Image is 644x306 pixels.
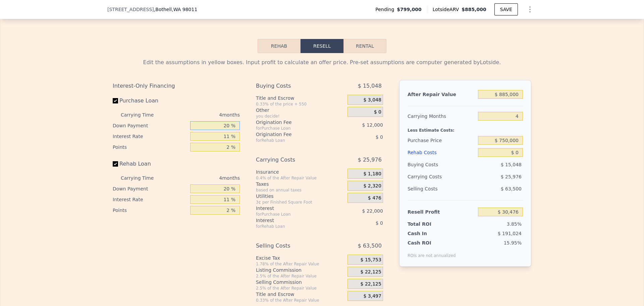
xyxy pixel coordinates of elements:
div: Points [113,142,187,152]
button: Rental [343,39,386,53]
span: $ 22,125 [361,281,381,287]
div: Total ROI [408,221,449,227]
div: Insurance [256,169,345,175]
span: Pending [375,6,397,13]
div: for Purchase Loan [256,126,331,131]
div: Edit the assumptions in yellow boxes. Input profit to calculate an offer price. Pre-set assumptio... [113,58,531,67]
button: SAVE [494,3,518,15]
span: , WA 98011 [172,7,197,12]
div: Interest Rate [113,194,187,205]
div: Carrying Time [121,173,164,183]
span: $ 63,500 [358,240,382,252]
div: Cash ROI [408,239,456,246]
div: you decide! [256,114,345,119]
span: $ 1,180 [363,171,381,177]
div: Carrying Costs [408,171,449,183]
div: 0.33% of the After Repair Value [256,298,345,303]
span: 15.95% [504,240,522,246]
span: $ 22,000 [362,208,383,214]
div: 2.5% of the After Repair Value [256,286,345,291]
span: $ 15,753 [361,257,381,263]
div: Points [113,205,187,216]
span: $ 0 [376,220,383,226]
input: Rehab Loan [113,161,118,167]
button: Resell [301,39,343,53]
div: 3¢ per Finished Square Foot [256,200,345,205]
div: After Repair Value [408,88,475,100]
div: Selling Costs [256,240,331,252]
span: $ 25,976 [501,174,522,179]
div: Buying Costs [256,80,331,92]
span: $ 15,048 [358,80,382,92]
button: Show Options [523,3,537,16]
div: Interest-Only Financing [113,80,240,92]
div: Excise Tax [256,255,345,261]
span: Lotside ARV [433,6,462,13]
span: $ 0 [376,134,383,140]
div: Carrying Time [121,110,164,120]
div: Selling Costs [408,183,475,195]
span: $885,000 [462,7,486,12]
div: for Purchase Loan [256,212,331,217]
span: $ 25,976 [358,154,382,166]
div: Resell Profit [408,206,475,218]
span: [STREET_ADDRESS] [107,6,154,13]
span: 3.85% [507,221,522,227]
span: $ 15,048 [501,162,522,167]
div: Carrying Costs [256,154,331,166]
span: $ 2,320 [363,183,381,189]
div: Down Payment [113,120,187,131]
div: Carrying Months [408,110,475,122]
span: $ 191,024 [498,231,522,236]
div: Down Payment [113,183,187,194]
div: Listing Commission [256,267,345,273]
div: Other [256,107,345,114]
div: Interest Rate [113,131,187,142]
span: $ 22,125 [361,269,381,275]
div: Interest [256,217,331,224]
span: $ 63,500 [501,186,522,191]
div: Selling Commission [256,279,345,286]
span: , Bothell [154,6,198,13]
span: $ 476 [368,195,381,201]
input: Purchase Loan [113,98,118,103]
div: Origination Fee [256,119,331,126]
div: Cash In [408,230,449,237]
span: $ 3,048 [363,97,381,103]
div: Utilities [256,193,345,200]
div: Title and Escrow [256,291,345,298]
div: Title and Escrow [256,95,345,101]
div: Less Estimate Costs: [408,122,523,134]
span: $ 0 [374,109,381,115]
label: Rehab Loan [113,158,187,170]
span: $799,000 [397,6,422,13]
div: 0.33% of the price + 550 [256,101,345,107]
div: Purchase Price [408,134,475,146]
div: for Rehab Loan [256,224,331,229]
div: 0.4% of the After Repair Value [256,175,345,181]
div: 4 months [167,110,240,120]
span: $ 3,497 [363,293,381,299]
div: ROIs are not annualized [408,246,456,258]
div: Origination Fee [256,131,331,138]
div: Taxes [256,181,345,187]
div: 1.78% of the After Repair Value [256,261,345,267]
span: $ 12,000 [362,122,383,128]
div: for Rehab Loan [256,138,331,143]
div: Rehab Costs [408,146,475,159]
label: Purchase Loan [113,95,187,107]
div: 2.5% of the After Repair Value [256,273,345,279]
div: Buying Costs [408,159,475,171]
button: Rehab [258,39,301,53]
div: Interest [256,205,331,212]
div: 4 months [167,173,240,183]
div: based on annual taxes [256,187,345,193]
